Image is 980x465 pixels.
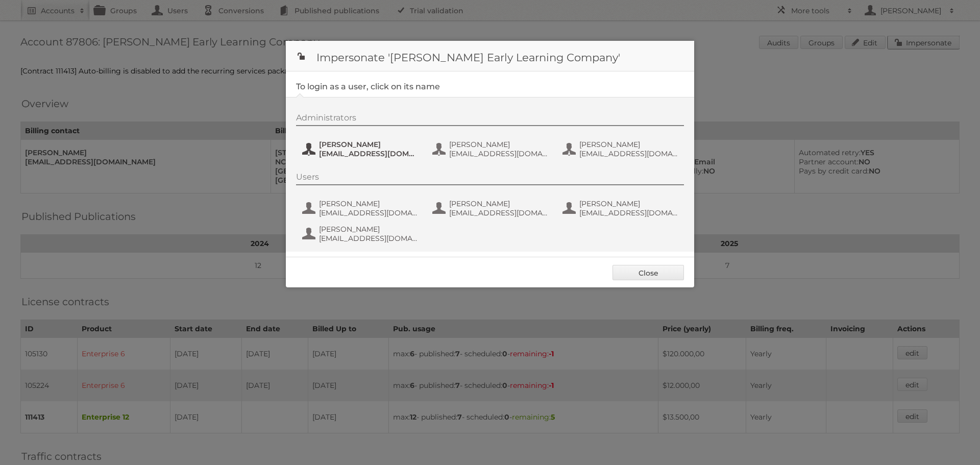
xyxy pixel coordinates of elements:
span: [PERSON_NAME] [319,199,418,208]
span: [PERSON_NAME] [319,140,418,149]
span: [EMAIL_ADDRESS][DOMAIN_NAME] [579,208,678,217]
span: [EMAIL_ADDRESS][DOMAIN_NAME] [319,149,418,158]
span: [EMAIL_ADDRESS][DOMAIN_NAME] [579,149,678,158]
button: [PERSON_NAME] [EMAIL_ADDRESS][DOMAIN_NAME] [561,139,681,159]
button: [PERSON_NAME] [EMAIL_ADDRESS][DOMAIN_NAME] [301,198,421,218]
span: [PERSON_NAME] [449,199,548,208]
span: [EMAIL_ADDRESS][DOMAIN_NAME] [319,234,418,243]
span: [PERSON_NAME] [579,199,678,208]
button: [PERSON_NAME] [EMAIL_ADDRESS][DOMAIN_NAME] [301,139,421,159]
div: Users [296,172,684,185]
span: [EMAIL_ADDRESS][DOMAIN_NAME] [449,149,548,158]
div: Administrators [296,113,684,126]
span: [PERSON_NAME] [449,140,548,149]
span: [EMAIL_ADDRESS][DOMAIN_NAME] [319,208,418,217]
a: Close [612,265,684,280]
span: [EMAIL_ADDRESS][DOMAIN_NAME] [449,208,548,217]
span: [PERSON_NAME] [319,225,418,234]
span: [PERSON_NAME] [579,140,678,149]
legend: To login as a user, click on its name [296,82,440,91]
button: [PERSON_NAME] [EMAIL_ADDRESS][DOMAIN_NAME] [431,198,551,218]
h1: Impersonate '[PERSON_NAME] Early Learning Company' [286,41,694,71]
button: [PERSON_NAME] [EMAIL_ADDRESS][DOMAIN_NAME] [561,198,681,218]
button: [PERSON_NAME] [EMAIL_ADDRESS][DOMAIN_NAME] [301,224,421,244]
button: [PERSON_NAME] [EMAIL_ADDRESS][DOMAIN_NAME] [431,139,551,159]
